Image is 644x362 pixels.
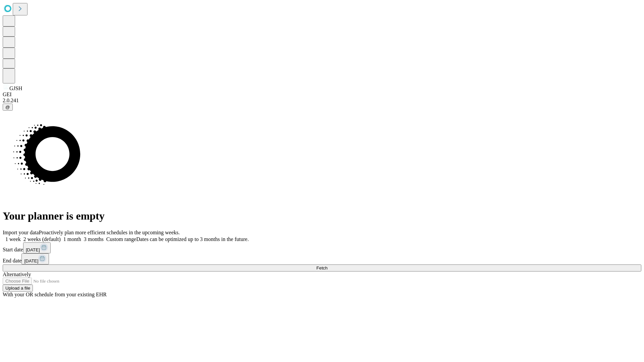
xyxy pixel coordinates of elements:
button: Upload a file [3,285,33,292]
span: Alternatively [3,271,31,277]
span: Custom range [106,236,136,242]
span: Import your data [3,230,39,235]
div: GEI [3,92,641,98]
div: Start date [3,242,641,253]
span: With your OR schedule from your existing EHR [3,292,107,297]
button: [DATE] [23,242,51,253]
span: @ [5,105,10,110]
span: 2 weeks (default) [23,236,61,242]
button: @ [3,104,13,111]
button: Fetch [3,264,641,271]
span: 1 month [63,236,81,242]
button: [DATE] [21,253,49,264]
div: End date [3,253,641,264]
span: 1 week [5,236,21,242]
span: 3 months [84,236,104,242]
span: Fetch [316,265,327,270]
span: GJSH [9,85,22,91]
span: [DATE] [24,258,38,263]
span: [DATE] [26,247,40,252]
h1: Your planner is empty [3,210,641,222]
span: Dates can be optimized up to 3 months in the future. [136,236,249,242]
div: 2.0.241 [3,98,641,104]
span: Proactively plan more efficient schedules in the upcoming weeks. [39,230,180,235]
